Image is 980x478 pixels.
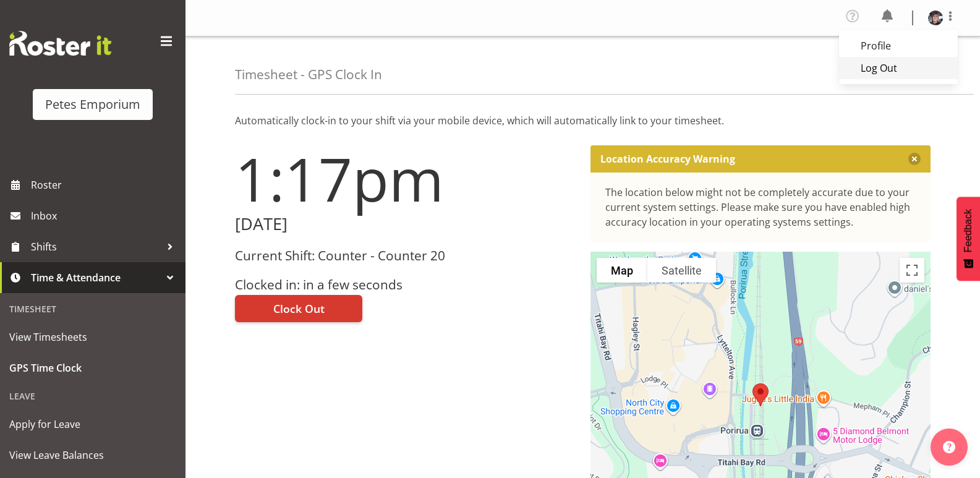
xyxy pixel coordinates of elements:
button: Feedback - Show survey [957,197,980,281]
button: Clock Out [235,295,362,322]
button: Show satellite imagery [647,258,716,283]
a: GPS Time Clock [3,352,182,383]
div: The location below might not be completely accurate due to your current system settings. Please m... [605,185,916,229]
a: View Leave Balances [3,440,182,471]
span: Inbox [31,207,179,225]
button: Close message [908,153,921,165]
span: Shifts [31,237,161,256]
img: Rosterit website logo [9,31,111,56]
span: Roster [31,176,179,194]
h1: 1:17pm [235,145,576,212]
a: Profile [839,35,958,57]
a: View Timesheets [3,322,182,352]
span: Apply for Leave [9,415,176,433]
a: Apply for Leave [3,409,182,440]
span: Clock Out [273,301,325,317]
h3: Clocked in: in a few seconds [235,278,576,292]
p: Automatically clock-in to your shift via your mobile device, which will automatically link to you... [235,113,931,128]
h4: Timesheet - GPS Clock In [235,67,382,82]
button: Toggle fullscreen view [900,258,924,283]
button: Show street map [597,258,647,283]
span: View Timesheets [9,328,176,346]
div: Timesheet [3,296,182,322]
img: help-xxl-2.png [943,441,955,453]
img: michelle-whaleb4506e5af45ffd00a26cc2b6420a9100.png [928,11,943,25]
span: Time & Attendance [31,268,161,287]
h2: [DATE] [235,215,576,234]
span: View Leave Balances [9,446,176,464]
span: Feedback [963,209,974,252]
div: Petes Emporium [45,95,140,114]
span: GPS Time Clock [9,359,176,377]
a: Log Out [839,57,958,79]
p: Location Accuracy Warning [600,153,735,165]
div: Leave [3,383,182,409]
h3: Current Shift: Counter - Counter 20 [235,249,576,263]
